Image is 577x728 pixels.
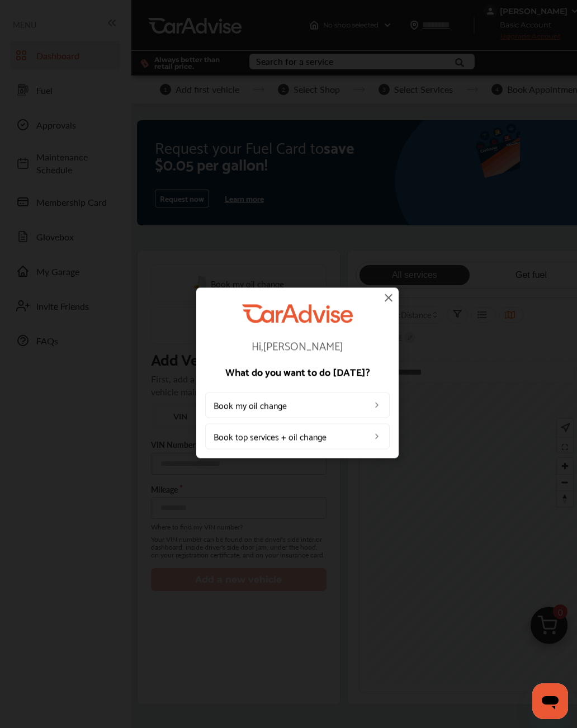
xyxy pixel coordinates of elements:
p: What do you want to do [DATE]? [205,367,390,377]
iframe: Button to launch messaging window [532,683,568,719]
img: left_arrow_icon.0f472efe.svg [372,432,381,441]
p: Hi, [PERSON_NAME] [205,340,390,351]
img: left_arrow_icon.0f472efe.svg [372,401,381,410]
a: Book top services + oil change [205,424,390,450]
img: close-icon.a004319c.svg [382,291,395,304]
a: Book my oil change [205,393,390,418]
img: CarAdvise Logo [242,304,353,323]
